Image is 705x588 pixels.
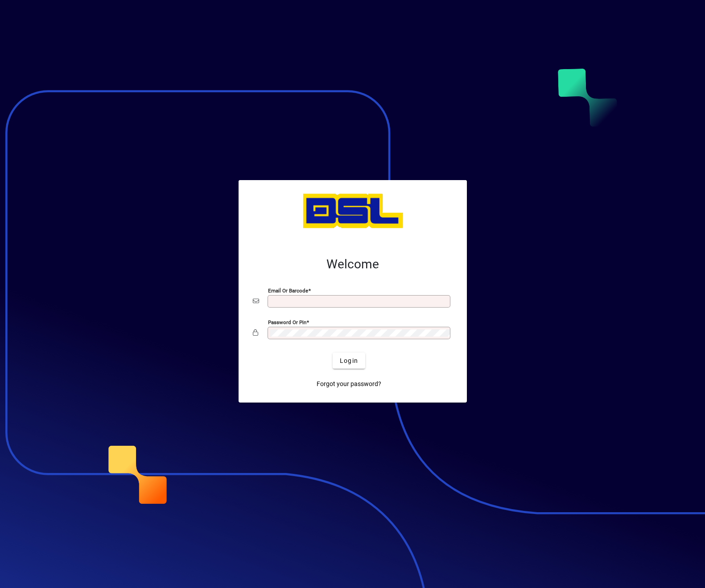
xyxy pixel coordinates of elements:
h2: Welcome [253,257,453,272]
mat-label: Email or Barcode [268,288,308,294]
span: Login [340,356,358,366]
mat-label: Password or Pin [268,319,306,325]
span: Forgot your password? [317,379,381,389]
a: Forgot your password? [313,376,385,392]
button: Login [333,353,365,369]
